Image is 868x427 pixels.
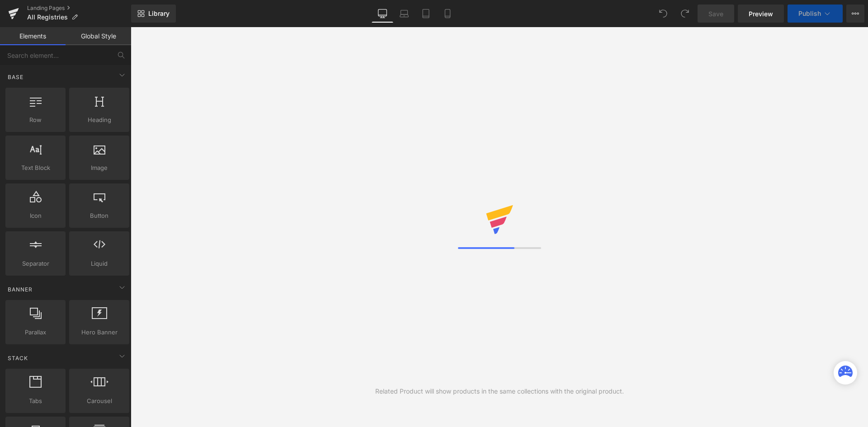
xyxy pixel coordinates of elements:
span: All Registries [27,14,68,21]
span: Row [8,115,63,125]
span: Parallax [8,328,63,337]
button: Publish [788,5,843,23]
span: Hero Banner [72,328,127,337]
span: Liquid [72,259,127,268]
span: Banner [7,285,33,294]
span: Heading [72,115,127,125]
span: Save [708,9,723,19]
span: Image [72,163,127,173]
span: Button [72,211,127,221]
a: Laptop [393,5,415,23]
a: Tablet [415,5,437,23]
a: Mobile [437,5,458,23]
span: Tabs [8,396,63,406]
span: Publish [798,10,821,17]
span: Icon [8,211,63,221]
span: Text Block [8,163,63,173]
button: Undo [654,5,672,23]
span: Separator [8,259,63,268]
a: Global Style [66,27,131,45]
span: Library [148,9,170,18]
div: Related Product will show products in the same collections with the original product. [375,386,624,396]
a: Landing Pages [27,5,131,12]
span: Base [7,73,24,81]
button: More [846,5,864,23]
span: Stack [7,354,29,362]
a: Preview [738,5,784,23]
span: Carousel [72,396,127,406]
a: New Library [131,5,176,23]
span: Preview [749,9,773,19]
a: Desktop [372,5,393,23]
button: Redo [676,5,694,23]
